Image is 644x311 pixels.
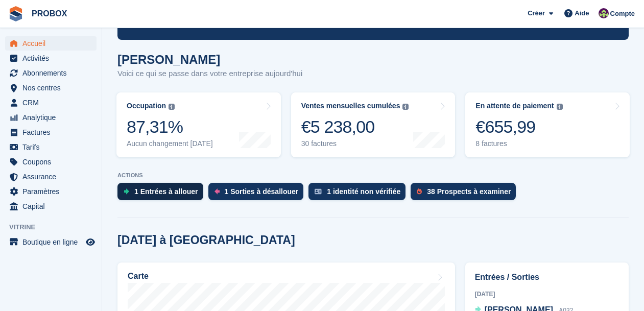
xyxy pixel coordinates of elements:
p: Voici ce qui se passe dans votre entreprise aujourd'hui [117,68,302,80]
div: En attente de paiement [475,102,554,110]
img: prospect-51fa495bee0391a8d652442698ab0144808aea92771e9ea1ae160a38d050c398.svg [417,188,422,195]
a: 1 Entrées à allouer [117,183,208,205]
span: Tarifs [22,140,84,154]
img: stora-icon-8386f47178a22dfd0bd8f6a31ec36ba5ce8667c1dd55bd0f319d3a0aa187defe.svg [8,6,23,21]
a: Occupation 87,31% Aucun changement [DATE] [116,92,281,157]
div: €655,99 [475,116,562,137]
a: En attente de paiement €655,99 8 factures [465,92,630,157]
span: Coupons [22,155,84,169]
div: 30 factures [301,139,409,148]
a: menu [5,170,97,184]
a: menu [5,155,97,169]
a: Boutique d'aperçu [84,236,97,248]
div: Occupation [127,102,166,110]
a: menu [5,110,97,125]
span: Accueil [22,36,84,51]
a: 38 Prospects à examiner [411,183,521,205]
div: Aucun changement [DATE] [127,139,213,148]
a: menu [5,51,97,65]
span: Activités [22,51,84,65]
a: menu [5,66,97,80]
img: move_outs_to_deallocate_icon-f764333ba52eb49d3ac5e1228854f67142a1ed5810a6f6cc68b1a99e826820c5.svg [214,188,220,195]
span: Vitrine [9,222,102,232]
div: 1 Entrées à allouer [134,187,198,196]
div: 1 identité non vérifiée [327,187,400,196]
div: Ventes mensuelles cumulées [301,102,400,110]
span: Nos centres [22,81,84,95]
img: icon-info-grey-7440780725fd019a000dd9b08b2336e03edf1995a4989e88bcd33f0948082b44.svg [402,104,409,110]
img: move_ins_to_allocate_icon-fdf77a2bb77ea45bf5b3d319d69a93e2d87916cf1d5bf7949dd705db3b84f3ca.svg [124,188,129,195]
span: Aide [575,8,589,18]
span: Factures [22,125,84,139]
span: Créer [528,8,545,18]
img: Jackson Collins [599,8,609,18]
h2: Carte [128,272,149,281]
a: PROBOX [28,5,71,22]
div: [DATE] [475,290,619,299]
a: menu [5,140,97,154]
span: Paramètres [22,184,84,199]
a: menu [5,235,97,249]
a: menu [5,81,97,95]
span: CRM [22,95,84,110]
a: 1 Sorties à désallouer [208,183,309,205]
span: Abonnements [22,66,84,80]
img: icon-info-grey-7440780725fd019a000dd9b08b2336e03edf1995a4989e88bcd33f0948082b44.svg [557,104,563,110]
img: verify_identity-adf6edd0f0f0b5bbfe63781bf79b02c33cf7c696d77639b501bdc392416b5a36.svg [315,188,322,195]
div: 87,31% [127,116,213,137]
h2: [DATE] à [GEOGRAPHIC_DATA] [117,233,295,247]
span: Boutique en ligne [22,235,84,249]
a: menu [5,199,97,213]
a: menu [5,125,97,139]
div: 38 Prospects à examiner [427,187,511,196]
span: Assurance [22,170,84,184]
div: €5 238,00 [301,116,409,137]
a: Ventes mensuelles cumulées €5 238,00 30 factures [291,92,456,157]
span: Capital [22,199,84,213]
p: ACTIONS [117,172,629,179]
a: menu [5,95,97,110]
img: icon-info-grey-7440780725fd019a000dd9b08b2336e03edf1995a4989e88bcd33f0948082b44.svg [169,104,175,110]
div: 1 Sorties à désallouer [225,187,299,196]
div: 8 factures [475,139,562,148]
h1: [PERSON_NAME] [117,53,302,66]
h2: Entrées / Sorties [475,271,619,283]
span: Analytique [22,110,84,125]
a: 1 identité non vérifiée [308,183,411,205]
a: menu [5,184,97,199]
a: menu [5,36,97,51]
span: Compte [610,9,635,19]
